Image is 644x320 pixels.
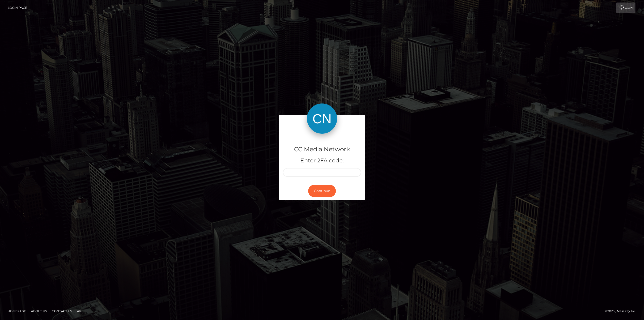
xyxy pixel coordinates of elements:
[605,308,640,314] div: © 2025 , MassPay Inc.
[6,307,28,315] a: Homepage
[616,3,635,13] a: Login
[308,185,336,197] button: Continue
[75,307,85,315] a: API
[283,145,361,154] h4: CC Media Network
[283,157,361,165] h5: Enter 2FA code:
[8,3,27,13] a: Login Page
[29,307,49,315] a: About Us
[307,103,337,134] img: CC Media Network
[50,307,74,315] a: Contact Us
